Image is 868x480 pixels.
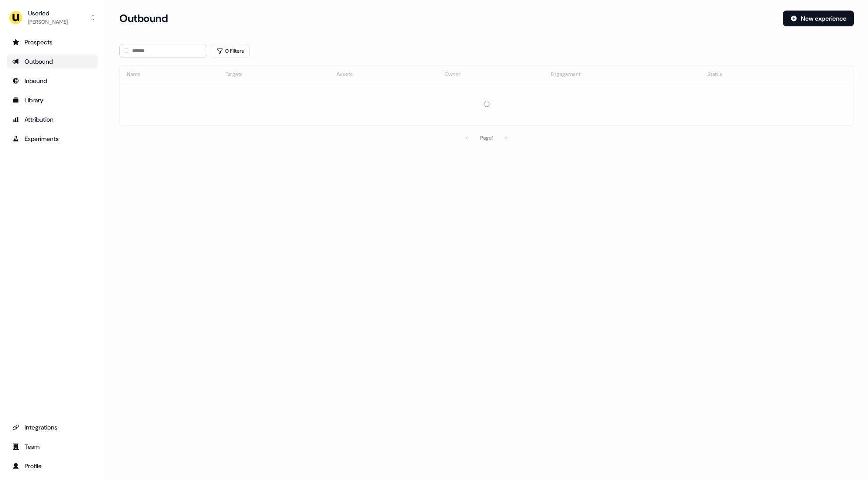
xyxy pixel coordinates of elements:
a: Go to experiments [7,132,98,146]
div: Library [12,96,93,105]
div: Attribution [12,115,93,124]
a: Go to Inbound [7,74,98,88]
div: Userled [28,9,68,18]
button: 0 Filters [211,44,250,58]
div: Experiments [12,134,93,143]
div: Prospects [12,38,93,47]
button: Userled[PERSON_NAME] [7,7,98,28]
button: New experience [783,11,854,26]
a: Go to team [7,440,98,454]
a: Go to outbound experience [7,54,98,69]
a: Go to templates [7,93,98,107]
h3: Outbound [119,12,168,25]
div: Inbound [12,76,93,85]
a: Go to prospects [7,35,98,49]
div: [PERSON_NAME] [28,18,68,26]
div: Team [12,442,93,451]
a: Go to profile [7,459,98,473]
div: Profile [12,462,93,470]
div: Outbound [12,57,93,66]
a: Go to integrations [7,420,98,434]
a: Go to attribution [7,112,98,126]
div: Integrations [12,423,93,432]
